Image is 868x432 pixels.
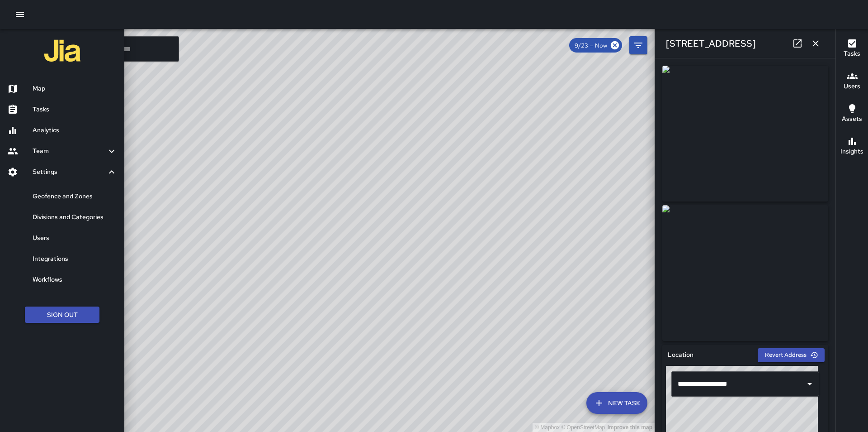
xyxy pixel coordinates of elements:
h6: Insights [840,147,863,157]
h6: Workflows [33,275,117,285]
h6: Location [668,350,693,360]
h6: Users [33,233,117,243]
h6: Integrations [33,254,117,264]
button: Open [803,378,816,390]
button: Revert Address [758,348,825,362]
h6: Users [844,82,860,91]
img: jia-logo [44,33,80,69]
h6: Settings [33,167,106,177]
button: Sign Out [25,307,99,323]
h6: Tasks [844,49,860,59]
h6: [STREET_ADDRESS] [666,36,756,51]
h6: Tasks [33,105,117,115]
img: request_images%2Ffc144020-9895-11f0-87d1-c5be43ca16cb [662,205,828,341]
button: New Task [586,392,647,414]
h6: Assets [842,114,862,124]
img: request_images%2Ffad5ccb0-9895-11f0-87d1-c5be43ca16cb [662,66,828,202]
h6: Divisions and Categories [33,212,117,222]
h6: Analytics [33,125,117,135]
h6: Geofence and Zones [33,192,117,202]
h6: Team [33,146,106,156]
h6: Map [33,84,117,94]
